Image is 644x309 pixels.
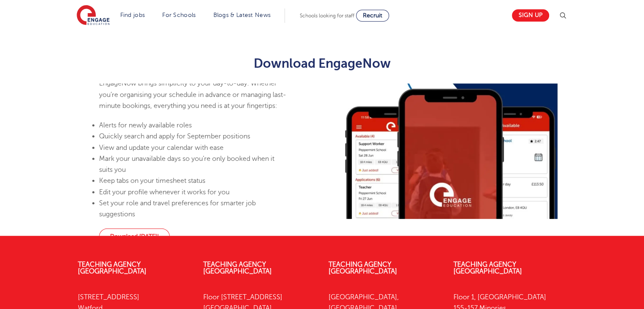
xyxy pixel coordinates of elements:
a: Recruit [356,10,389,22]
span: Schools looking for staff [300,13,354,19]
a: For Schools [162,12,196,18]
li: Mark your unavailable days so you’re only booked when it suits you [99,153,288,175]
li: Alerts for newly available roles [99,120,288,131]
li: Quickly search and apply for September positions [99,131,288,142]
li: View and update your calendar with ease [99,142,288,153]
a: Find jobs [120,12,145,18]
a: Download [DATE]! [99,228,170,244]
a: Teaching Agency [GEOGRAPHIC_DATA] [453,261,522,275]
img: Engage Education [77,5,110,26]
li: Keep tabs on your timesheet status [99,175,288,186]
li: Edit your profile whenever it works for you [99,186,288,197]
a: Teaching Agency [GEOGRAPHIC_DATA] [329,261,397,275]
li: Set your role and travel preferences for smarter job suggestions [99,198,288,220]
span: Recruit [363,12,382,19]
h2: Download EngageNow [114,56,530,71]
a: Teaching Agency [GEOGRAPHIC_DATA] [203,261,272,275]
a: Blogs & Latest News [213,12,271,18]
p: Created specifically for teachers and support staff, EngageNow brings simplicity to your day-to-d... [99,55,288,111]
a: Teaching Agency [GEOGRAPHIC_DATA] [78,261,146,275]
a: Sign up [512,9,549,22]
